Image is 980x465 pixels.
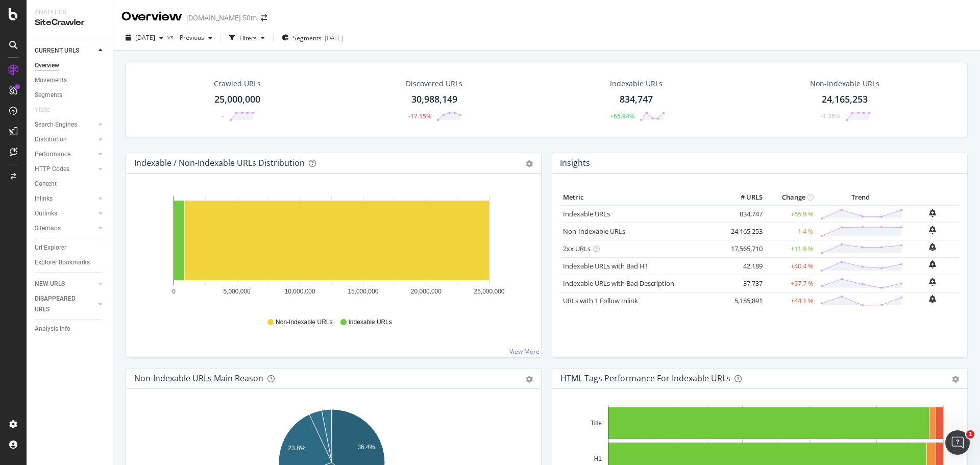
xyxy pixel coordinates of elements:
[35,293,95,315] a: DISAPPEARED URLS
[35,164,69,175] div: HTTP Codes
[176,33,204,42] span: Previous
[474,288,504,295] text: 25,000,000
[134,373,263,383] div: Non-Indexable URLs Main Reason
[765,223,816,240] td: -1.4 %
[724,223,765,240] td: 24,165,253
[810,79,879,89] div: Non-Indexable URLs
[724,292,765,309] td: 5,185,891
[121,8,182,26] div: Overview
[35,75,106,86] a: Movements
[239,34,257,42] div: Filters
[563,244,591,253] a: 2xx URLs
[35,45,95,56] a: CURRENT URLS
[278,30,347,46] button: Segments[DATE]
[285,288,315,295] text: 10,000,000
[172,288,176,295] text: 0
[966,430,974,438] span: 1
[349,318,392,327] span: Indexable URLs
[348,288,378,295] text: 15,000,000
[35,105,50,115] div: Visits
[620,93,653,106] div: 834,747
[186,13,257,23] div: [DOMAIN_NAME] 50m
[724,275,765,292] td: 37,737
[952,376,959,383] div: gear
[594,455,602,462] text: H1
[560,156,590,170] h4: Insights
[821,112,840,120] div: -1.35%
[325,34,343,42] div: [DATE]
[35,257,106,268] a: Explorer Bookmarks
[35,164,95,175] a: HTTP Codes
[406,79,462,89] div: Discovered URLs
[945,430,970,455] iframe: Intercom live chat
[35,223,61,234] div: Sitemaps
[816,190,905,205] th: Trend
[35,279,95,289] a: NEW URLS
[526,160,533,167] div: gear
[724,240,765,257] td: 17,565,710
[35,324,106,334] a: Analysis Info
[610,79,663,89] div: Indexable URLs
[35,134,67,145] div: Distribution
[765,292,816,309] td: +44.1 %
[929,226,936,234] div: bell-plus
[35,149,95,160] a: Performance
[35,324,70,334] div: Analysis Info
[35,105,60,115] a: Visits
[560,190,724,205] th: Metric
[765,257,816,275] td: +40.4 %
[35,17,105,29] div: SiteCrawler
[929,278,936,286] div: bell-plus
[929,295,936,303] div: bell-plus
[724,257,765,275] td: 42,189
[35,208,57,219] div: Outlinks
[411,288,442,295] text: 20,000,000
[35,242,66,253] div: Url Explorer
[35,119,77,130] div: Search Engines
[134,158,305,168] div: Indexable / Non-Indexable URLs Distribution
[35,279,65,289] div: NEW URLS
[176,30,216,46] button: Previous
[35,223,95,234] a: Sitemaps
[560,373,730,383] div: HTML Tags Performance for Indexable URLs
[563,296,638,305] a: URLs with 1 Follow Inlink
[35,75,67,86] div: Movements
[293,34,322,42] span: Segments
[225,30,269,46] button: Filters
[35,90,106,101] a: Segments
[223,288,251,295] text: 5,000,000
[261,14,267,21] div: arrow-right-arrow-left
[35,293,86,315] div: DISAPPEARED URLS
[135,33,155,42] span: 2025 Sep. 18th
[276,318,332,327] span: Non-Indexable URLs
[765,190,816,205] th: Change
[526,376,533,383] div: gear
[35,208,95,219] a: Outlinks
[563,209,610,218] a: Indexable URLs
[35,119,95,130] a: Search Engines
[214,79,261,89] div: Crawled URLs
[35,179,106,189] a: Content
[509,347,540,356] a: View More
[591,420,602,427] text: Title
[765,275,816,292] td: +57.7 %
[411,93,457,106] div: 30,988,149
[35,60,59,71] div: Overview
[765,240,816,257] td: +11.9 %
[35,90,62,101] div: Segments
[724,205,765,223] td: 834,747
[929,243,936,251] div: bell-plus
[134,190,529,308] svg: A chart.
[214,93,260,106] div: 25,000,000
[408,112,431,120] div: -17.15%
[35,242,106,253] a: Url Explorer
[35,193,53,204] div: Inlinks
[563,261,648,271] a: Indexable URLs with Bad H1
[724,190,765,205] th: # URLS
[222,112,224,120] div: -
[35,193,95,204] a: Inlinks
[35,179,57,189] div: Content
[35,134,95,145] a: Distribution
[610,112,634,120] div: +65.94%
